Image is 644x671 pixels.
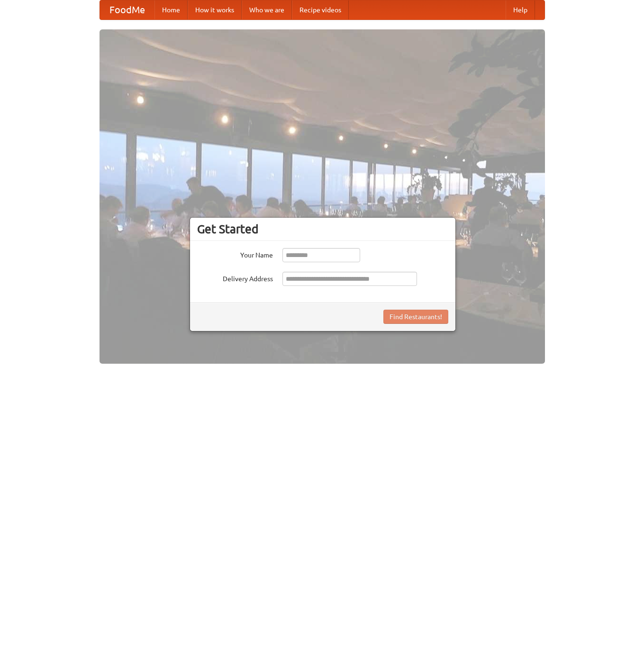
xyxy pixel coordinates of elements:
[197,272,273,284] label: Delivery Address
[383,310,448,324] button: Find Restaurants!
[506,0,535,19] a: Help
[292,0,349,19] a: Recipe videos
[242,0,292,19] a: Who we are
[197,222,448,236] h3: Get Started
[154,0,188,19] a: Home
[188,0,242,19] a: How it works
[197,248,273,260] label: Your Name
[100,0,154,19] a: FoodMe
